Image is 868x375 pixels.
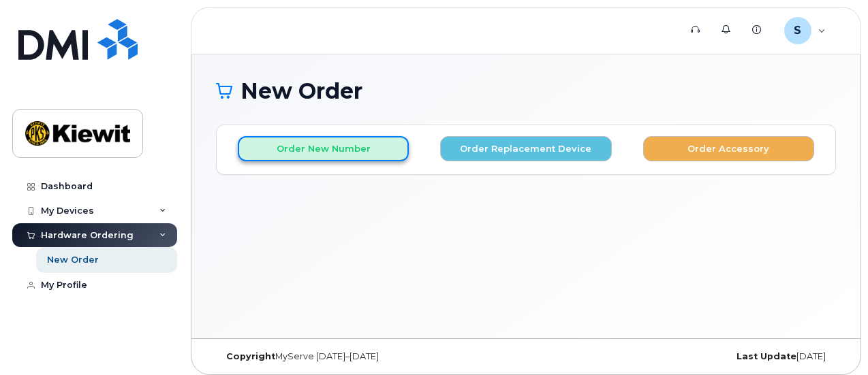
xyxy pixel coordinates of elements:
h1: New Order [216,79,836,103]
div: [DATE] [630,351,836,362]
strong: Copyright [226,351,275,361]
strong: Last Update [737,351,796,361]
iframe: Messenger Launcher [809,316,858,365]
button: Order Replacement Device [440,136,611,161]
div: MyServe [DATE]–[DATE] [216,351,422,362]
button: Order New Number [238,136,409,161]
button: Order Accessory [643,136,814,161]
